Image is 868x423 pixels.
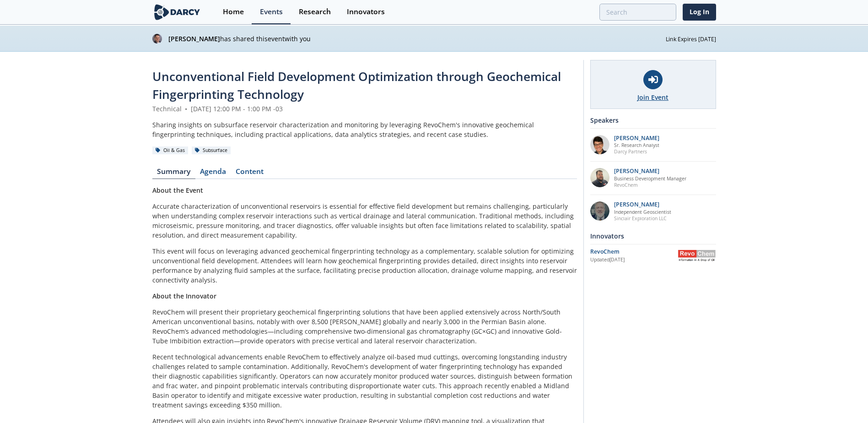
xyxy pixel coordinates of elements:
[168,34,666,43] p: has shared this event with you
[192,146,231,155] div: Subsurface
[590,112,716,128] div: Speakers
[637,92,669,102] div: Join Event
[683,4,716,21] a: Log In
[152,68,561,103] span: Unconventional Field Development Optimization through Geochemical Fingerprinting Technology
[152,307,577,346] p: RevoChem will present their proprietary geochemical fingerprinting solutions that have been appli...
[223,8,244,16] div: Home
[614,209,671,215] p: Independent Geoscientist
[590,248,678,256] div: RevoChem
[195,168,231,179] a: Agenda
[590,256,678,264] div: Updated [DATE]
[614,142,659,148] p: Sr. Research Analyst
[152,246,577,285] p: This event will focus on leveraging advanced geochemical fingerprinting technology as a complemen...
[152,186,203,195] strong: About the Event
[231,168,269,179] a: Content
[152,4,202,20] img: logo-wide.svg
[152,352,577,410] p: Recent technological advancements enable RevoChem to effectively analyze oil-based mud cuttings, ...
[152,168,195,179] a: Summary
[614,215,671,222] p: Sinclair Exploration LLC
[666,33,716,43] div: Link Expires [DATE]
[614,135,659,141] p: [PERSON_NAME]
[347,8,385,16] div: Innovators
[168,34,220,43] strong: [PERSON_NAME]
[152,201,577,240] p: Accurate characterization of unconventional reservoirs is essential for effective field developme...
[614,175,686,182] p: Business Development Manager
[299,8,331,16] div: Research
[599,4,676,21] input: Advanced Search
[614,182,686,188] p: RevoChem
[614,168,686,174] p: [PERSON_NAME]
[590,248,716,264] a: RevoChem Updated[DATE] RevoChem
[590,168,609,187] img: 2k2ez1SvSiOh3gKHmcgF
[260,8,283,16] div: Events
[152,104,577,114] div: Technical [DATE] 12:00 PM - 1:00 PM -03
[590,201,609,221] img: 790b61d6-77b3-4134-8222-5cb555840c93
[614,201,671,208] p: [PERSON_NAME]
[590,228,716,244] div: Innovators
[152,34,162,43] img: b519afcd-38bb-4c85-b38e-bbd73bfb3a9c
[678,250,716,261] img: RevoChem
[152,120,577,139] div: Sharing insights on subsurface reservoir characterization and monitoring by leveraging RevoChem's...
[152,292,216,300] strong: About the Innovator
[152,146,189,155] div: Oil & Gas
[183,104,189,113] span: •
[614,148,659,155] p: Darcy Partners
[590,135,609,154] img: pfbUXw5ZTiaeWmDt62ge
